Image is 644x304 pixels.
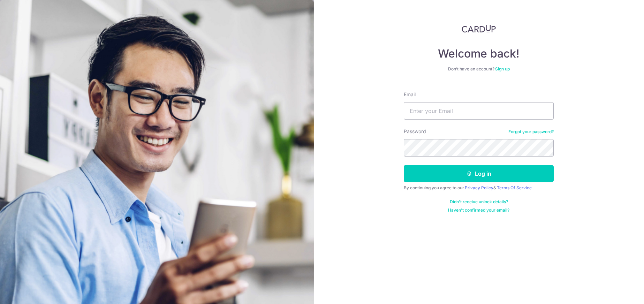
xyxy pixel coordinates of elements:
[495,66,510,71] a: Sign up
[465,185,493,190] a: Privacy Policy
[448,207,509,213] a: Haven't confirmed your email?
[404,102,554,120] input: Enter your Email
[404,91,416,98] label: Email
[508,129,554,135] a: Forgot your password?
[404,47,554,61] h4: Welcome back!
[404,66,554,72] div: Don’t have an account?
[404,128,426,135] label: Password
[404,165,554,182] button: Log in
[450,199,508,205] a: Didn't receive unlock details?
[497,185,532,190] a: Terms Of Service
[404,185,554,191] div: By continuing you agree to our &
[462,24,496,33] img: CardUp Logo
